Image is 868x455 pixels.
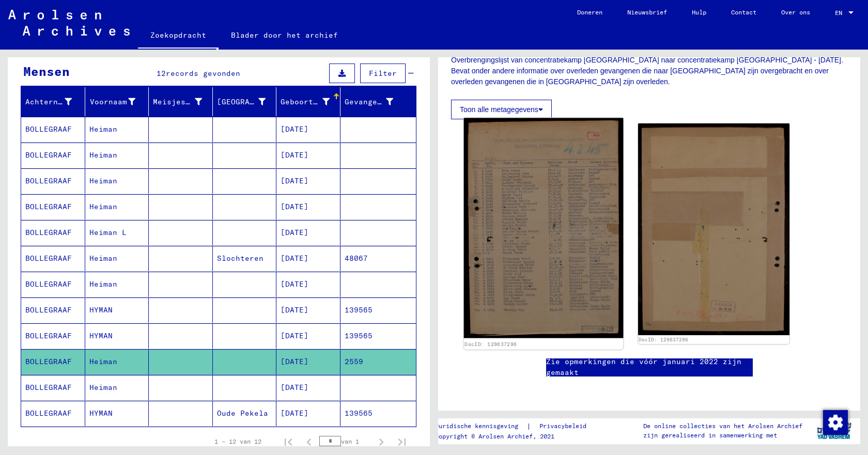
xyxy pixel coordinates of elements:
font: [DATE] [281,150,308,160]
font: EN [835,9,842,17]
a: DocID: 129637296 [639,337,688,342]
font: Heiman [89,254,117,263]
font: Achternaam [25,97,72,106]
a: Juridische kennisgeving [435,421,526,432]
a: Privacybeleid [531,421,599,432]
button: Vorige pagina [299,431,319,452]
div: Wijzigingstoestemming [823,410,847,434]
button: Laatste pagina [392,431,412,452]
font: Heiman [89,176,117,185]
font: HYMAN [89,409,113,418]
font: Toon alle metagegevens [460,105,538,114]
font: [DATE] [281,331,308,340]
font: BOLLEGRAAF [25,124,72,134]
font: BOLLEGRAAF [25,202,72,211]
font: BOLLEGRAAF [25,228,72,237]
font: [DATE] [281,176,308,185]
font: BOLLEGRAAF [25,305,72,315]
font: Overbrengingslijst van concentratiekamp [GEOGRAPHIC_DATA] naar concentratiekamp [GEOGRAPHIC_DATA]... [451,56,843,86]
font: Heiman [89,357,117,366]
div: [GEOGRAPHIC_DATA] [217,93,279,110]
font: Privacybeleid [539,422,586,430]
img: Wijzigingstoestemming [823,410,848,435]
font: records gevonden [166,69,240,78]
font: [DATE] [281,305,308,315]
font: Blader door het archief [231,30,338,40]
font: BOLLEGRAAF [25,383,72,392]
div: Meisjesnaam [153,93,215,110]
font: [DATE] [281,357,308,366]
font: [DATE] [281,254,308,263]
font: Heiman L [89,228,127,237]
font: BOLLEGRAAF [25,357,72,366]
font: Contact [731,8,756,16]
mat-header-cell: Meisjesnaam [149,87,213,116]
font: Slochteren [217,254,263,263]
img: Arolsen_neg.svg [8,10,130,36]
mat-header-cell: Achternaam [21,87,85,116]
img: yv_logo.png [815,418,854,444]
button: Eerste pagina [278,431,299,452]
button: Toon alle metagegevens [451,100,552,119]
mat-header-cell: Gevangene # [340,87,416,116]
button: Filter [360,64,406,83]
font: [DATE] [281,279,308,289]
font: 139565 [345,305,373,315]
div: Geboortedatum [281,93,343,110]
font: [GEOGRAPHIC_DATA] [217,97,296,106]
font: BOLLEGRAAF [25,279,72,289]
font: Geboortedatum [281,97,341,106]
font: Heiman [89,150,117,160]
img: 001.jpg [464,118,623,339]
font: Heiman [89,383,117,392]
div: Voornaam [89,93,149,110]
font: [DATE] [281,409,308,418]
font: van 1 [341,437,359,445]
font: Zoekopdracht [150,30,206,40]
font: Hulp [692,8,706,16]
font: | [526,421,531,431]
font: Filter [369,69,397,78]
font: HYMAN [89,331,113,340]
font: 1 – 12 van 12 [214,437,261,445]
font: HYMAN [89,305,113,315]
div: Gevangene # [345,93,407,110]
a: Zie opmerkingen die vóór januari 2022 zijn gemaakt [546,356,753,378]
font: De online collecties van het Arolsen Archief [643,422,802,430]
font: [DATE] [281,124,308,134]
font: Doneren [577,8,602,16]
mat-header-cell: Voornaam [85,87,149,116]
img: 002.jpg [638,123,790,335]
font: 139565 [345,409,373,418]
div: Achternaam [25,93,85,110]
font: [DATE] [281,383,308,392]
font: Heiman [89,124,117,134]
font: Copyright © Arolsen Archief, 2021 [435,432,554,440]
font: 139565 [345,331,373,340]
font: Voornaam [90,97,127,106]
font: Mensen [23,64,70,79]
mat-header-cell: Geboorteplaats [213,87,277,116]
font: BOLLEGRAAF [25,331,72,340]
button: Volgende pagina [371,431,392,452]
font: Nieuwsbrief [627,8,667,16]
font: 2559 [345,357,363,366]
font: Zie opmerkingen die vóór januari 2022 zijn gemaakt [546,357,741,377]
font: zijn gerealiseerd in samenwerking met [643,431,777,439]
a: DocID: 129637296 [464,342,517,348]
font: Over ons [781,8,810,16]
font: BOLLEGRAAF [25,409,72,418]
font: BOLLEGRAAF [25,150,72,160]
font: [DATE] [281,202,308,211]
font: 12 [157,69,166,78]
a: Blader door het archief [219,23,350,48]
font: Heiman [89,279,117,289]
font: BOLLEGRAAF [25,254,72,263]
font: Oude Pekela [217,409,268,418]
font: Juridische kennisgeving [435,422,518,430]
font: Gevangene # [345,97,396,106]
font: [DATE] [281,228,308,237]
a: Zoekopdracht [138,23,219,50]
